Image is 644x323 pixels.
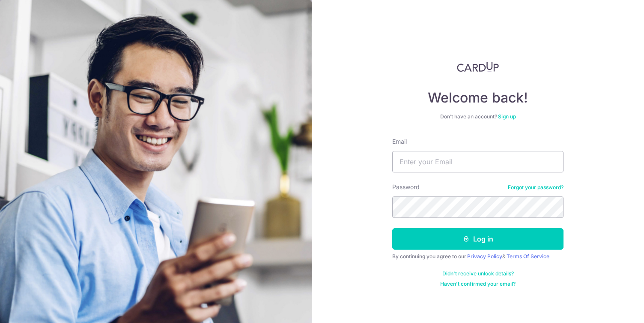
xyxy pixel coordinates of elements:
[392,253,563,260] div: By continuing you agree to our &
[442,270,514,277] a: Didn't receive unlock details?
[440,281,516,287] a: Haven't confirmed your email?
[392,113,563,120] div: Don’t have an account?
[392,89,563,106] h4: Welcome back!
[392,183,420,191] label: Password
[457,62,499,72] img: CardUp Logo
[392,228,563,250] button: Log in
[392,151,563,172] input: Enter your Email
[507,253,549,260] a: Terms Of Service
[392,137,407,146] label: Email
[467,253,502,260] a: Privacy Policy
[498,113,516,120] a: Sign up
[508,184,563,191] a: Forgot your password?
